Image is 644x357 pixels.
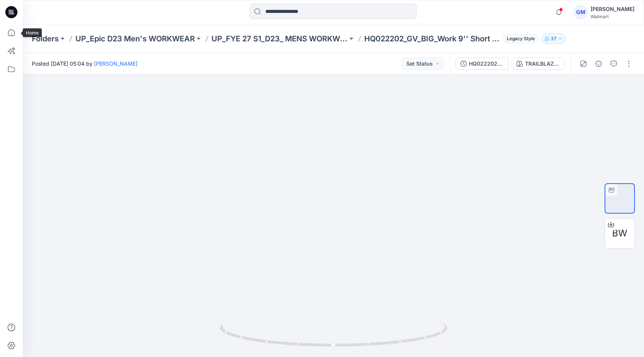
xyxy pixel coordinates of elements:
span: Legacy Style [503,34,538,43]
p: 37 [551,35,556,43]
button: Details [592,58,605,70]
a: Folders [32,33,59,44]
div: TRAILBLAZER BROWN [525,60,560,68]
span: BW [612,226,627,240]
p: HQ022202_GV_BIG_Work 9'' Short Canvas Hanging [364,33,500,44]
a: [PERSON_NAME] [94,60,138,67]
img: turntable-28-09-2025-04:53:11 [605,184,634,213]
button: HQ022202_GV_BIG_Work 9'' Short Canvas Hanging [456,58,509,70]
button: TRAILBLAZER BROWN [512,58,565,70]
button: 37 [541,33,566,44]
div: HQ022202_GV_BIG_Work 9'' Short Canvas Hanging [469,60,504,68]
a: UP_FYE 27 S1_D23_ MENS WORKWEAR BOTTOMS EPIC [212,33,348,44]
div: [PERSON_NAME] [591,5,635,14]
a: UP_Epic D23 Men's WORKWEAR [75,33,195,44]
div: GM [574,5,588,19]
div: Walmart [591,14,635,19]
span: Posted [DATE] 05:04 by [32,60,138,68]
button: Legacy Style [500,33,538,44]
